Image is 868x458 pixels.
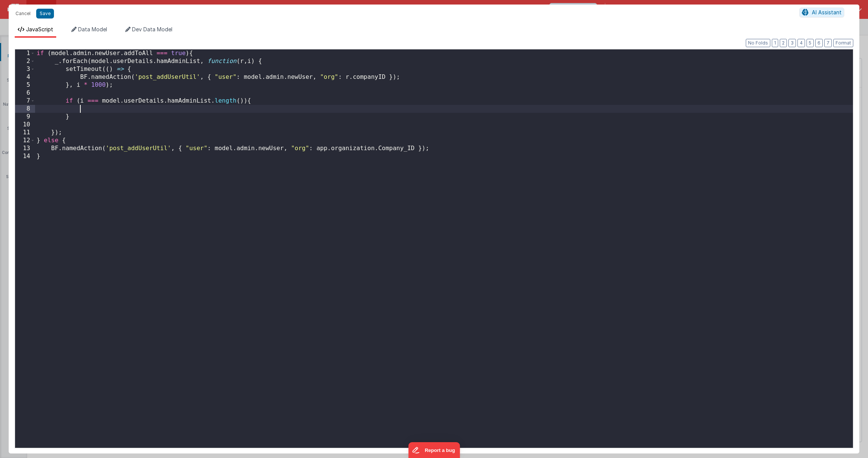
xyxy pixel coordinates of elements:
[36,9,54,18] button: Save
[15,49,35,57] div: 1
[807,39,814,47] button: 5
[799,8,844,17] button: AI Assistant
[15,81,35,89] div: 5
[15,121,35,129] div: 10
[15,137,35,144] div: 12
[78,26,107,32] span: Data Model
[12,8,34,19] button: Cancel
[788,39,796,47] button: 3
[746,39,770,47] button: No Folds
[15,73,35,81] div: 4
[15,89,35,97] div: 6
[15,57,35,65] div: 2
[15,129,35,137] div: 11
[833,39,853,47] button: Format
[26,26,53,32] span: JavaScript
[812,9,842,15] span: AI Assistant
[15,152,35,160] div: 14
[15,113,35,121] div: 9
[772,39,778,47] button: 1
[15,144,35,152] div: 13
[15,105,35,113] div: 8
[408,442,460,458] iframe: Marker.io feedback button
[824,39,832,47] button: 7
[132,26,172,32] span: Dev Data Model
[780,39,787,47] button: 2
[15,97,35,105] div: 7
[797,39,805,47] button: 4
[15,65,35,73] div: 3
[815,39,823,47] button: 6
